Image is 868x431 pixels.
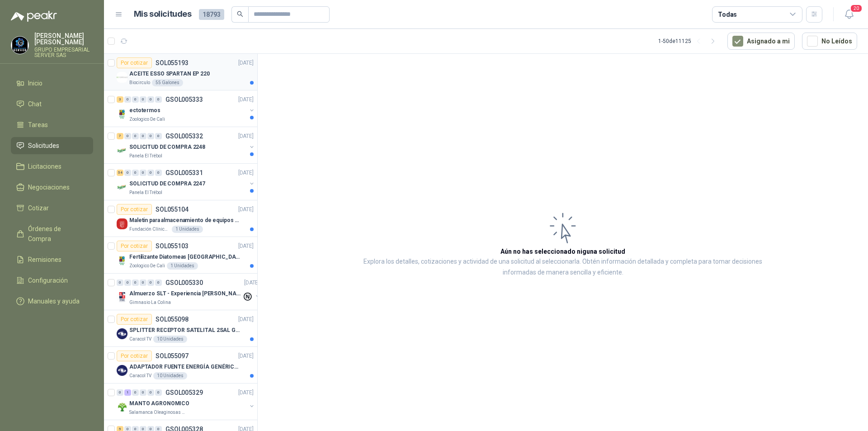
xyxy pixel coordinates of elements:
[117,402,127,412] img: Company Logo
[727,33,795,50] button: Asignado a mi
[11,158,93,175] a: Licitaciones
[11,220,93,247] a: Órdenes de Compra
[850,4,863,13] span: 20
[152,79,183,86] div: 55 Galones
[129,253,242,261] p: Fertilizante Diatomeas [GEOGRAPHIC_DATA] 25kg Polvo
[129,326,242,335] p: SPLITTER RECEPTOR SATELITAL 2SAL GT-SP21
[129,189,162,196] p: Panela El Trébol
[117,277,261,306] a: 0 0 0 0 0 0 GSOL005330[DATE] Company LogoAlmuerzo SLT - Experiencia [PERSON_NAME]Gimnasio La Colina
[117,328,127,339] img: Company Logo
[155,96,162,103] div: 0
[117,167,255,196] a: 54 0 0 0 0 0 GSOL005331[DATE] Company LogoSOLICITUD DE COMPRA 2247Panela El Trébol
[28,203,49,213] span: Cotizar
[28,224,85,244] span: Órdenes de Compra
[140,96,146,103] div: 0
[238,352,254,360] p: [DATE]
[129,399,189,408] p: MANTO AGRONOMICO
[129,262,165,270] p: Zoologico De Cali
[28,182,70,192] span: Negociaciones
[117,170,123,176] div: 54
[132,96,139,103] div: 0
[238,132,254,141] p: [DATE]
[155,389,162,396] div: 0
[132,133,139,139] div: 0
[129,336,151,343] p: Caracol TV
[129,299,171,306] p: Gimnasio La Colina
[132,279,139,286] div: 0
[129,79,150,86] p: Biocirculo
[140,170,146,176] div: 0
[104,347,257,384] a: Por cotizarSOL055097[DATE] Company LogoADAPTADOR FUENTE ENERGÍA GENÉRICO 24V 1ACaracol TV10 Unidades
[841,6,857,23] button: 20
[165,96,203,103] p: GSOL005333
[244,279,259,287] p: [DATE]
[117,57,152,68] div: Por cotizar
[117,131,255,160] a: 7 0 0 0 0 0 GSOL005332[DATE] Company LogoSOLICITUD DE COMPRA 2248Panela El Trébol
[156,316,189,322] p: SOL055098
[117,314,152,325] div: Por cotizar
[147,389,154,396] div: 0
[153,336,187,343] div: 10 Unidades
[117,387,255,416] a: 0 1 0 0 0 0 GSOL005329[DATE] Company LogoMANTO AGRONOMICOSalamanca Oleaginosas SAS
[11,116,93,133] a: Tareas
[117,133,123,139] div: 7
[28,78,42,88] span: Inicio
[124,389,131,396] div: 1
[28,99,42,109] span: Chat
[153,372,187,379] div: 10 Unidades
[117,350,152,361] div: Por cotizar
[147,170,154,176] div: 0
[238,169,254,177] p: [DATE]
[129,152,162,160] p: Panela El Trébol
[238,315,254,324] p: [DATE]
[104,310,257,347] a: Por cotizarSOL055098[DATE] Company LogoSPLITTER RECEPTOR SATELITAL 2SAL GT-SP21Caracol TV10 Unidades
[147,133,154,139] div: 0
[129,106,160,115] p: ectotermos
[132,389,139,396] div: 0
[237,11,243,17] span: search
[500,246,625,256] h3: Aún no has seleccionado niguna solicitud
[11,199,93,217] a: Cotizar
[11,95,93,113] a: Chat
[28,255,61,265] span: Remisiones
[129,289,242,298] p: Almuerzo SLT - Experiencia [PERSON_NAME]
[140,279,146,286] div: 0
[156,353,189,359] p: SOL055097
[104,54,257,90] a: Por cotizarSOL055193[DATE] Company LogoACEITE ESSO SPARTAN EP 220Biocirculo55 Galones
[802,33,857,50] button: No Leídos
[147,279,154,286] div: 0
[167,262,198,270] div: 1 Unidades
[124,96,131,103] div: 0
[28,161,61,171] span: Licitaciones
[129,116,165,123] p: Zoologico De Cali
[117,241,152,251] div: Por cotizar
[117,389,123,396] div: 0
[124,133,131,139] div: 0
[155,133,162,139] div: 0
[129,143,205,152] p: SOLICITUD DE COMPRA 2248
[140,133,146,139] div: 0
[117,204,152,215] div: Por cotizar
[165,133,203,139] p: GSOL005332
[11,37,28,54] img: Company Logo
[134,8,192,21] h1: Mis solicitudes
[129,372,151,379] p: Caracol TV
[104,237,257,274] a: Por cotizarSOL055103[DATE] Company LogoFertilizante Diatomeas [GEOGRAPHIC_DATA] 25kg PolvoZoologi...
[117,218,127,229] img: Company Logo
[11,75,93,92] a: Inicio
[238,242,254,251] p: [DATE]
[28,275,68,285] span: Configuración
[124,279,131,286] div: 0
[104,200,257,237] a: Por cotizarSOL055104[DATE] Company LogoMaletin para almacenamiento de equipos medicos kits de pri...
[28,120,48,130] span: Tareas
[11,293,93,310] a: Manuales y ayuda
[117,255,127,266] img: Company Logo
[718,9,737,19] div: Todas
[165,389,203,396] p: GSOL005329
[117,94,255,123] a: 3 0 0 0 0 0 GSOL005333[DATE] Company LogoectotermosZoologico De Cali
[129,226,170,233] p: Fundación Clínica Shaio
[238,59,254,67] p: [DATE]
[238,388,254,397] p: [DATE]
[140,389,146,396] div: 0
[117,109,127,119] img: Company Logo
